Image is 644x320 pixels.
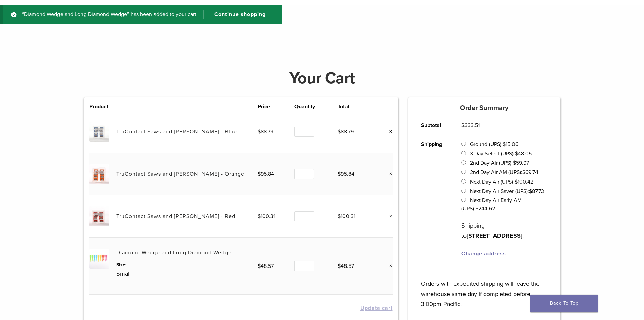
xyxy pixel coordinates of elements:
span: $ [338,128,341,135]
label: 2nd Day Air AM (UPS): [470,169,538,176]
span: $ [258,213,261,220]
span: $ [338,171,341,177]
a: TruContact Saws and [PERSON_NAME] - Red [116,213,235,220]
a: Remove this item [384,127,393,136]
span: $ [338,263,341,270]
span: $ [515,150,518,157]
p: Small [116,269,258,279]
bdi: 48.57 [338,263,354,270]
th: Total [338,103,375,111]
bdi: 100.42 [515,178,533,185]
bdi: 87.73 [529,188,544,195]
bdi: 244.62 [475,205,495,212]
span: $ [522,169,525,176]
button: Update cart [360,305,393,311]
a: Remove this item [384,212,393,221]
a: Remove this item [384,262,393,271]
label: Ground (UPS): [470,141,518,148]
img: TruContact Saws and Sanders - Orange [89,164,109,184]
span: $ [338,213,341,220]
a: Continue shopping [203,10,271,19]
span: $ [515,178,518,185]
label: 2nd Day Air (UPS): [470,159,529,166]
img: TruContact Saws and Sanders - Blue [89,122,109,142]
bdi: 333.51 [461,122,480,129]
span: $ [258,263,261,270]
bdi: 95.84 [338,171,354,177]
img: TruContact Saws and Sanders - Red [89,206,109,226]
a: Remove this item [384,170,393,178]
label: 3 Day Select (UPS): [470,150,532,157]
span: $ [529,188,532,195]
label: Next Day Air Early AM (UPS): [461,197,521,212]
bdi: 100.31 [258,213,275,220]
th: Product [89,103,116,111]
bdi: 15.06 [503,141,518,148]
a: TruContact Saws and [PERSON_NAME] - Blue [116,128,237,135]
label: Next Day Air (UPS): [470,178,533,185]
span: $ [461,122,464,129]
span: $ [258,171,261,177]
bdi: 88.79 [258,128,273,135]
bdi: 95.84 [258,171,274,177]
h1: Your Cart [79,70,566,86]
a: Back To Top [530,295,598,312]
span: $ [513,159,516,166]
th: Shipping [413,135,454,263]
bdi: 59.97 [513,159,529,166]
th: Price [258,103,294,111]
p: Shipping to . [461,220,548,241]
a: TruContact Saws and [PERSON_NAME] - Orange [116,171,244,177]
span: $ [503,141,506,148]
h5: Order Summary [408,104,560,112]
th: Quantity [294,103,338,111]
span: $ [475,205,478,212]
dt: Size: [116,261,258,269]
bdi: 48.57 [258,263,274,270]
label: Next Day Air Saver (UPS): [470,188,544,195]
bdi: 88.79 [338,128,354,135]
span: $ [258,128,261,135]
strong: [STREET_ADDRESS] [467,232,522,239]
bdi: 100.31 [338,213,355,220]
img: Diamond Wedge and Long Diamond Wedge [89,249,109,269]
a: Change address [461,250,506,257]
a: Diamond Wedge and Long Diamond Wedge [116,249,232,256]
p: Orders with expedited shipping will leave the warehouse same day if completed before 3:00pm Pacific. [421,269,548,309]
th: Subtotal [413,116,454,135]
bdi: 69.74 [522,169,538,176]
bdi: 48.05 [515,150,532,157]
